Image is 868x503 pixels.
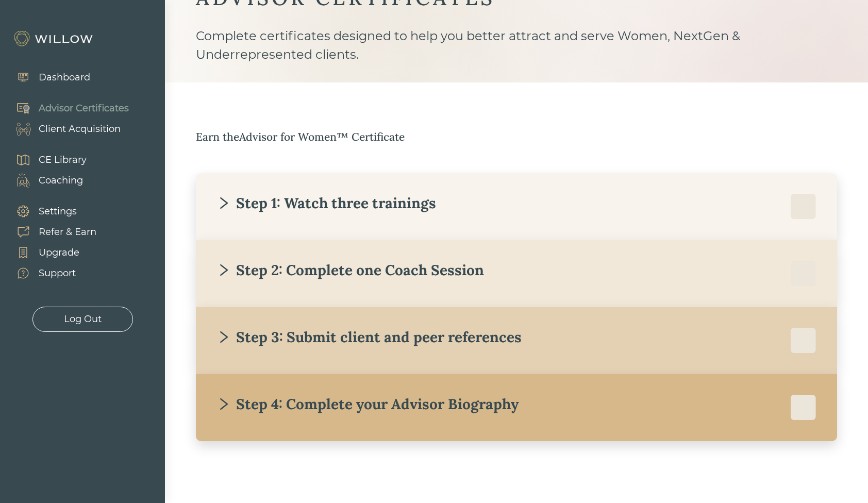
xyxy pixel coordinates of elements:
[5,222,96,242] a: Refer & Earn
[216,196,231,210] span: right
[39,71,90,85] div: Dashboard
[216,328,522,346] div: Step 3: Submit client and peer references
[39,246,79,260] div: Upgrade
[5,149,87,170] a: CE Library
[39,122,121,136] div: Client Acquisition
[196,27,837,82] div: Complete certificates designed to help you better attract and serve Women, NextGen & Underreprese...
[216,330,231,344] span: right
[5,98,129,119] a: Advisor Certificates
[5,242,96,263] a: Upgrade
[5,170,87,191] a: Coaching
[216,261,484,279] div: Step 2: Complete one Coach Session
[39,102,129,115] div: Advisor Certificates
[39,266,76,280] div: Support
[39,153,87,167] div: CE Library
[216,395,519,413] div: Step 4: Complete your Advisor Biography
[39,205,77,219] div: Settings
[13,30,95,47] img: Willow
[196,129,837,145] div: Earn the Advisor for Women™ Certificate
[64,312,102,326] div: Log Out
[39,174,83,188] div: Coaching
[5,67,90,88] a: Dashboard
[5,119,129,139] a: Client Acquisition
[39,225,96,239] div: Refer & Earn
[216,397,231,411] span: right
[216,263,231,277] span: right
[216,194,436,212] div: Step 1: Watch three trainings
[5,201,96,222] a: Settings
